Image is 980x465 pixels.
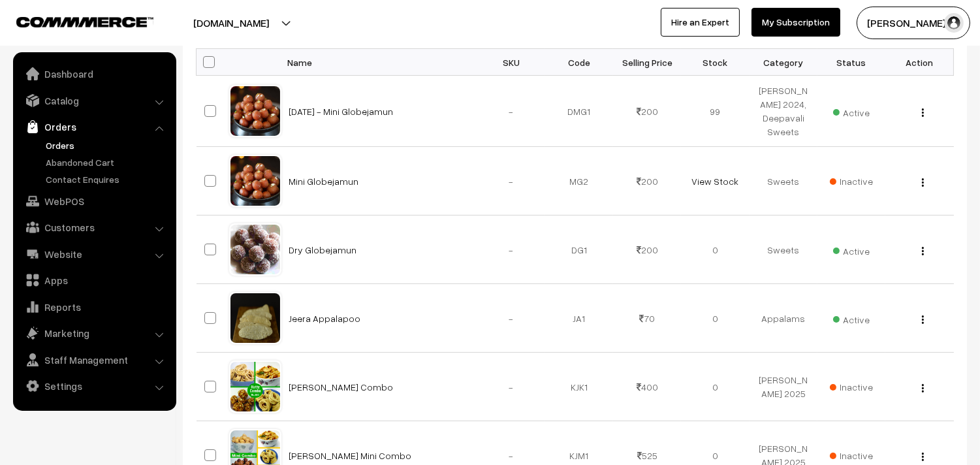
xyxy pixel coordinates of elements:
[750,49,817,76] th: Category
[922,108,924,117] img: Menu
[817,49,885,76] th: Status
[16,374,172,398] a: Settings
[545,284,613,353] td: JA1
[477,216,545,284] td: -
[922,178,924,187] img: Menu
[545,216,613,284] td: DG1
[613,284,681,353] td: 70
[16,348,172,372] a: Staff Management
[16,242,172,266] a: Website
[830,380,873,394] span: Inactive
[289,244,357,255] a: Dry Globejamun
[16,115,172,138] a: Orders
[922,247,924,255] img: Menu
[922,315,924,324] img: Menu
[613,353,681,421] td: 400
[477,76,545,147] td: -
[42,172,172,186] a: Contact Enquires
[545,49,613,76] th: Code
[477,147,545,216] td: -
[613,49,681,76] th: Selling Price
[691,176,738,187] a: View Stock
[477,284,545,353] td: -
[16,268,172,292] a: Apps
[681,353,749,421] td: 0
[830,174,873,188] span: Inactive
[281,49,477,76] th: Name
[833,310,870,327] span: Active
[545,76,613,147] td: DMG1
[944,13,964,33] img: user
[16,189,172,213] a: WebPOS
[16,62,172,86] a: Dashboard
[830,449,873,462] span: Inactive
[750,216,817,284] td: Sweets
[750,147,817,216] td: Sweets
[750,284,817,353] td: Appalams
[613,147,681,216] td: 200
[751,8,840,37] a: My Subscription
[922,384,924,393] img: Menu
[16,13,131,29] a: COMMMERCE
[16,216,172,239] a: Customers
[42,138,172,152] a: Orders
[613,216,681,284] td: 200
[16,89,172,112] a: Catalog
[16,295,172,319] a: Reports
[750,76,817,147] td: [PERSON_NAME] 2024, Deepavali Sweets
[857,7,970,39] button: [PERSON_NAME] s…
[613,76,681,147] td: 200
[289,106,394,117] a: [DATE] - Mini Globejamun
[885,49,953,76] th: Action
[833,241,870,258] span: Active
[545,353,613,421] td: KJK1
[289,313,361,324] a: Jeera Appalapoo
[289,381,394,393] a: [PERSON_NAME] Combo
[681,284,749,353] td: 0
[750,353,817,421] td: [PERSON_NAME] 2025
[148,7,315,39] button: [DOMAIN_NAME]
[477,49,545,76] th: SKU
[661,8,740,37] a: Hire an Expert
[833,103,870,120] span: Active
[545,147,613,216] td: MG2
[681,49,749,76] th: Stock
[16,17,153,27] img: COMMMERCE
[477,353,545,421] td: -
[289,450,412,461] a: [PERSON_NAME] Mini Combo
[289,176,359,187] a: Mini Globejamun
[681,216,749,284] td: 0
[16,321,172,345] a: Marketing
[681,76,749,147] td: 99
[922,453,924,461] img: Menu
[42,155,172,169] a: Abandoned Cart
